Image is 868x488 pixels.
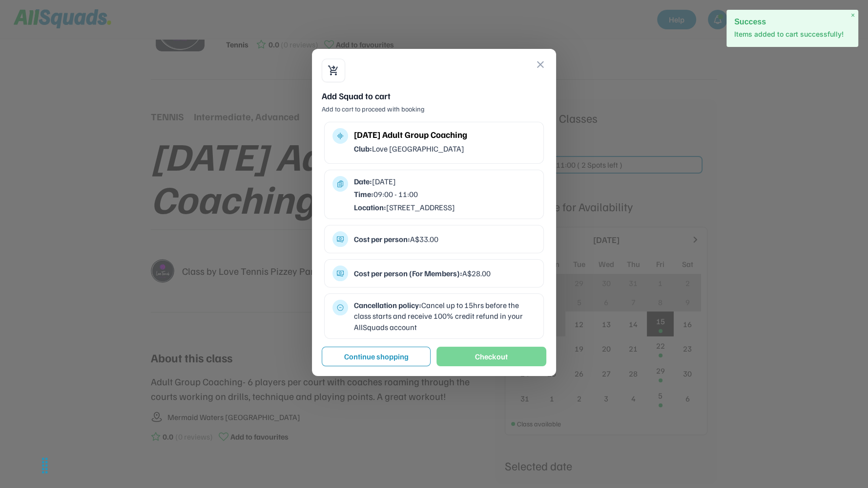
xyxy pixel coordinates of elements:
[354,128,536,141] div: [DATE] Adult Group Coaching
[328,65,339,76] button: shopping_cart_checkout
[354,268,536,279] div: A$28.00
[354,268,462,278] strong: Cost per person (For Members):
[336,132,344,140] button: multitrack_audio
[535,59,546,70] button: close
[734,29,850,39] p: Items added to cart successfully!
[354,143,536,154] div: Love [GEOGRAPHIC_DATA]
[354,189,536,200] div: 09:00 - 11:00
[354,202,386,212] strong: Location:
[851,11,855,20] span: ×
[322,90,546,102] div: Add Squad to cart
[354,234,536,244] div: A$33.00
[322,347,431,366] button: Continue shopping
[354,300,421,310] strong: Cancellation policy:
[354,144,372,154] strong: Club:
[734,18,850,26] h2: Success
[322,104,546,114] div: Add to cart to proceed with booking
[354,300,536,333] div: Cancel up to 15hrs before the class starts and receive 100% credit refund in your AllSquads account
[436,347,546,366] button: Checkout
[354,177,372,186] strong: Date:
[354,189,373,199] strong: Time:
[354,234,410,244] strong: Cost per person:
[354,202,536,213] div: [STREET_ADDRESS]
[354,176,536,187] div: [DATE]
